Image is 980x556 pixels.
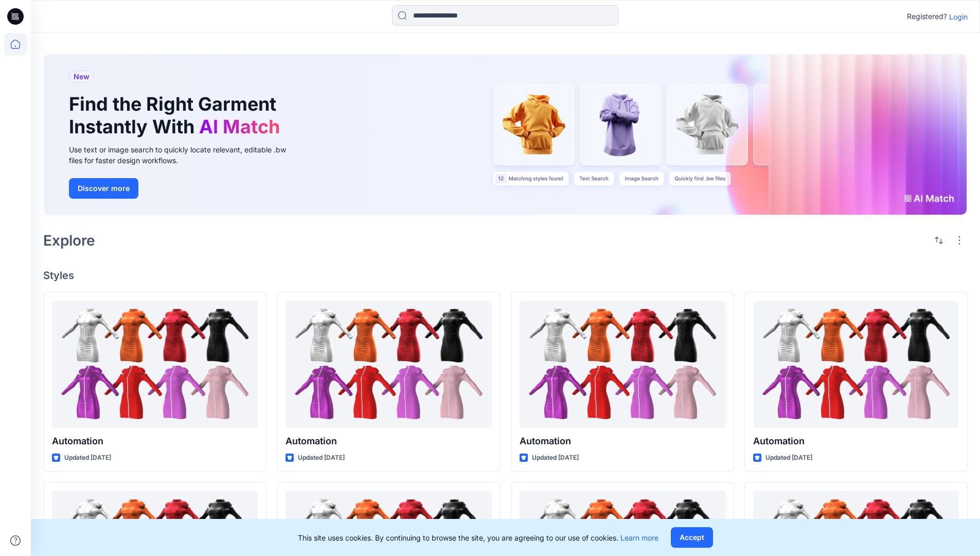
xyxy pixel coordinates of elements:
[907,10,947,23] p: Registered?
[52,434,258,448] p: Automation
[520,301,725,428] a: Automation
[298,453,345,463] p: Updated [DATE]
[43,232,95,249] h2: Explore
[69,178,138,199] button: Discover more
[520,434,725,448] p: Automation
[765,453,812,463] p: Updated [DATE]
[52,301,258,428] a: Automation
[298,532,658,543] p: This site uses cookies. By continuing to browse the site, you are agreeing to our use of cookies.
[69,93,285,137] h1: Find the Right Garment Instantly With
[286,301,491,428] a: Automation
[949,11,968,22] p: Login
[532,453,579,463] p: Updated [DATE]
[64,453,111,463] p: Updated [DATE]
[74,71,90,83] span: New
[620,533,658,542] a: Learn more
[286,434,491,448] p: Automation
[199,115,280,138] span: AI Match
[69,144,300,166] div: Use text or image search to quickly locate relevant, editable .bw files for faster design workflows.
[753,434,959,448] p: Automation
[753,301,959,428] a: Automation
[43,269,968,282] h4: Styles
[671,527,713,548] button: Accept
